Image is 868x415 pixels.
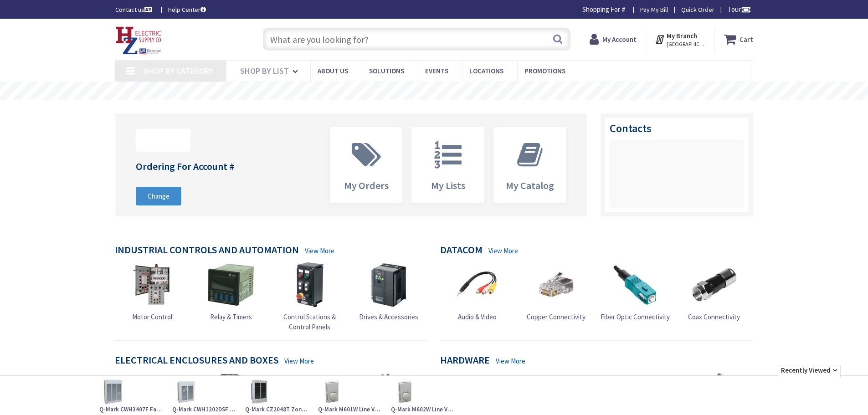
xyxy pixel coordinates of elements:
a: Quick Order [681,5,714,14]
a: My Orders [330,128,402,202]
span: Relay & Timers [210,313,252,321]
span: My Lists [431,179,465,192]
a: Cart [724,31,753,47]
strong: Q-Mark CZ2048T Zone ... [245,405,309,414]
a: Relay & Timers Relay & Timers [208,262,254,322]
img: Fiber Optic Connectivity [612,262,658,307]
img: HZ Electric Supply [115,26,162,55]
img: Control Stations & Control Panels [287,262,333,307]
a: Contact us [115,5,154,14]
a: Pay My Bill [640,5,668,14]
span: Locations [469,67,503,75]
img: Q-Mark CZ2048T Zone Fan-Forced Wall Heater 2000/1000-Watt at 240-Volt 1500/750-Watt at 208-Volt 8... [245,378,272,405]
a: Q-Mark CZ2048T Zone ... [245,378,309,414]
img: Q-Mark CWH1202DSF Contemporary Commercial Fan-Forced Wall Heater 1-Phase 6826/3413 BTU/Hour at 24... [172,378,200,405]
span: Tour [728,5,751,14]
span: Events [425,67,448,75]
strong: Cart [740,31,753,47]
input: What are you looking for? [263,28,570,51]
span: Fiber Optic Connectivity [601,313,670,321]
a: Fiber Optic Connectivity Fiber Optic Connectivity [601,262,670,322]
span: [GEOGRAPHIC_DATA], [GEOGRAPHIC_DATA] [667,41,705,48]
img: Q-Mark M601W Line Voltage Thermostat 120/208/240/277-Volt White [318,378,345,405]
strong: My Account [602,35,637,44]
img: Q-Mark CWH3407F Fan-Forced Wall Heater 1-Phase 4000/3000-Watt at 277/240-Volt 2000/1500-Watt at 2... [99,378,127,405]
span: About Us [318,67,348,75]
span: Audio & Video [458,313,497,321]
img: Motor Control [129,262,175,307]
span: My Orders [344,179,389,192]
a: View More [284,356,314,366]
span: Solutions [369,67,404,75]
a: Audio & Video Audio & Video [455,262,500,322]
strong: Q-Mark CWH3407F Fan-... [99,405,163,414]
h3: Contacts [610,123,744,134]
img: Q-Mark M602W Line Voltage Thermostat 120/208/240/277-Volt White [391,378,418,405]
h4: Electrical Enclosures and Boxes [115,354,278,368]
a: Q-Mark CWH1202DSF Co... [172,378,236,414]
h4: Ordering For Account # [136,161,235,172]
img: Relay & Timers [208,262,254,307]
a: Control Stations & Control Panels Control Stations & Control Panels [272,262,347,332]
img: Copper Connectivity [534,262,579,307]
span: My Catalog [506,179,554,192]
span: Promotions [524,67,565,75]
a: Drives & Accessories Drives & Accessories [359,262,418,322]
a: My Account [590,31,637,47]
a: View More [496,356,525,366]
span: Drives & Accessories [359,313,418,321]
span: Shop By List [240,66,289,76]
img: Coax Connectivity [691,262,737,307]
rs-layer: Free Same Day Pickup at 8 Locations [354,86,516,96]
h4: Industrial Controls and Automation [115,244,299,257]
strong: My Branch [667,31,697,40]
a: Copper Connectivity Copper Connectivity [527,262,586,322]
a: Change [136,187,181,206]
a: Q-Mark M602W Line Vo... [391,378,455,414]
h4: Datacom [440,244,483,257]
a: My Catalog [494,128,566,202]
span: Control Stations & Control Panels [283,313,336,331]
strong: Q-Mark M601W Line Vo... [318,405,382,414]
span: Copper Connectivity [527,313,586,321]
span: Shopping For [582,5,620,14]
img: Drives & Accessories [366,262,411,307]
a: My Lists [412,128,484,202]
a: Coax Connectivity Coax Connectivity [688,262,740,322]
div: My Branch [GEOGRAPHIC_DATA], [GEOGRAPHIC_DATA] [655,31,705,47]
a: View More [305,246,334,256]
strong: Q-Mark CWH1202DSF Co... [172,405,236,414]
span: Coax Connectivity [688,313,740,321]
a: Q-Mark M601W Line Vo... [318,378,382,414]
a: View More [488,246,518,256]
a: Help Center [168,5,206,14]
strong: Q-Mark M602W Line Vo... [391,405,455,414]
strong: # [621,5,626,14]
span: Recently Viewed [778,365,841,377]
span: Shop By Category [144,66,213,76]
span: Motor Control [132,313,172,321]
img: Audio & Video [455,262,500,307]
a: Q-Mark CWH3407F Fan-... [99,378,163,414]
h4: Hardware [440,354,490,368]
a: Motor Control Motor Control [129,262,175,322]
